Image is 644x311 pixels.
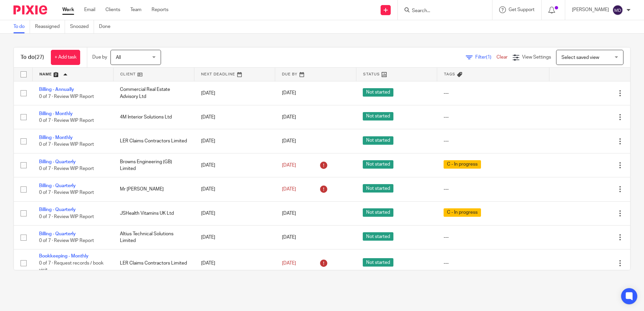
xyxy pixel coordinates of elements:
[444,72,455,76] span: Tags
[152,6,168,13] a: Reports
[194,153,275,177] td: [DATE]
[411,8,472,14] input: Search
[39,238,94,243] span: 0 of 7 · Review WIP Report
[194,105,275,129] td: [DATE]
[444,234,542,241] div: ---
[113,153,194,177] td: Browns Engineering (GB) Limited
[363,184,393,193] span: Not started
[39,87,74,92] a: Billing - Annually
[282,163,296,168] span: [DATE]
[194,129,275,153] td: [DATE]
[363,136,393,145] span: Not started
[509,7,535,12] span: Get Support
[194,81,275,105] td: [DATE]
[363,232,393,241] span: Not started
[496,55,508,60] a: Clear
[39,232,76,236] a: Billing - Quarterly
[282,261,296,266] span: [DATE]
[194,249,275,277] td: [DATE]
[113,177,194,201] td: Mr [PERSON_NAME]
[92,54,107,61] p: Due by
[475,55,496,60] span: Filter
[21,54,44,61] h1: To do
[522,55,551,60] span: View Settings
[13,20,30,33] a: To do
[363,112,393,120] span: Not started
[282,115,296,119] span: [DATE]
[113,249,194,277] td: LER Claims Contractors Limited
[612,5,623,15] img: svg%3E
[39,207,76,212] a: Billing - Quarterly
[113,129,194,153] td: LER Claims Contractors Limited
[39,191,94,195] span: 0 of 7 · Review WIP Report
[99,20,116,33] a: Done
[39,160,76,164] a: Billing - Quarterly
[13,5,47,14] img: Pixie
[444,260,542,267] div: ---
[39,111,73,116] a: Billing - Monthly
[39,118,94,123] span: 0 of 7 · Review WIP Report
[444,186,542,193] div: ---
[51,50,80,65] a: + Add task
[282,187,296,192] span: [DATE]
[444,90,542,97] div: ---
[70,20,94,33] a: Snoozed
[444,114,542,120] div: ---
[39,214,94,219] span: 0 of 7 · Review WIP Report
[444,160,481,169] span: C - In progress
[116,55,121,60] span: All
[486,55,491,60] span: (1)
[35,20,65,33] a: Reassigned
[39,254,89,258] a: Bookkeeping - Monthly
[363,258,393,267] span: Not started
[194,226,275,249] td: [DATE]
[39,94,94,99] span: 0 of 7 · Review WIP Report
[194,177,275,201] td: [DATE]
[282,211,296,216] span: [DATE]
[113,201,194,225] td: JSHealth Vitamins UK Ltd
[39,261,103,273] span: 0 of 7 · Request records / book visit
[105,6,120,13] a: Clients
[39,166,94,171] span: 0 of 7 · Review WIP Report
[444,138,542,144] div: ---
[84,6,95,13] a: Email
[39,142,94,147] span: 0 of 7 · Review WIP Report
[363,160,393,169] span: Not started
[113,81,194,105] td: Commercial Real Estate Advisory Ltd
[282,91,296,96] span: [DATE]
[113,105,194,129] td: 4M Interior Solutions Ltd
[363,208,393,217] span: Not started
[572,6,609,13] p: [PERSON_NAME]
[39,183,76,188] a: Billing - Quarterly
[444,208,481,217] span: C - In progress
[39,135,73,140] a: Billing - Monthly
[130,6,141,13] a: Team
[194,201,275,225] td: [DATE]
[62,6,74,13] a: Work
[363,88,393,97] span: Not started
[282,139,296,143] span: [DATE]
[561,55,599,60] span: Select saved view
[282,235,296,240] span: [DATE]
[113,226,194,249] td: Altius Technical Solutions Limited
[35,55,44,60] span: (27)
